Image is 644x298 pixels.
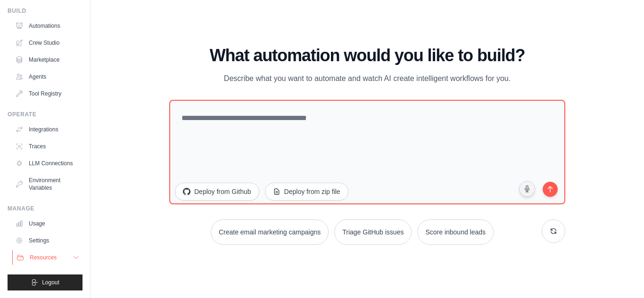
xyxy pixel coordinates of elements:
a: Marketplace [11,52,83,67]
a: LLM Connections [11,156,83,171]
div: Manage [8,205,83,212]
a: Automations [11,18,83,33]
p: Describe what you want to automate and watch AI create intelligent workflows for you. [209,72,526,85]
a: Traces [11,139,83,154]
h1: What automation would you like to build? [169,46,565,65]
span: Logout [42,279,59,286]
iframe: Chat Widget [597,253,644,298]
a: Environment Variables [11,173,83,195]
a: Usage [11,216,83,231]
a: Integrations [11,122,83,137]
span: Resources [30,254,57,261]
button: Resources [12,250,83,265]
button: Create email marketing campaigns [211,219,329,245]
a: Agents [11,69,83,84]
button: Score inbound leads [417,219,494,245]
a: Crew Studio [11,35,83,50]
button: Triage GitHub issues [334,219,412,245]
div: Build [8,7,83,15]
button: Deploy from Github [175,183,259,201]
button: Logout [8,274,83,290]
button: Deploy from zip file [265,183,348,201]
a: Tool Registry [11,86,83,101]
div: Operate [8,111,83,118]
a: Settings [11,233,83,248]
